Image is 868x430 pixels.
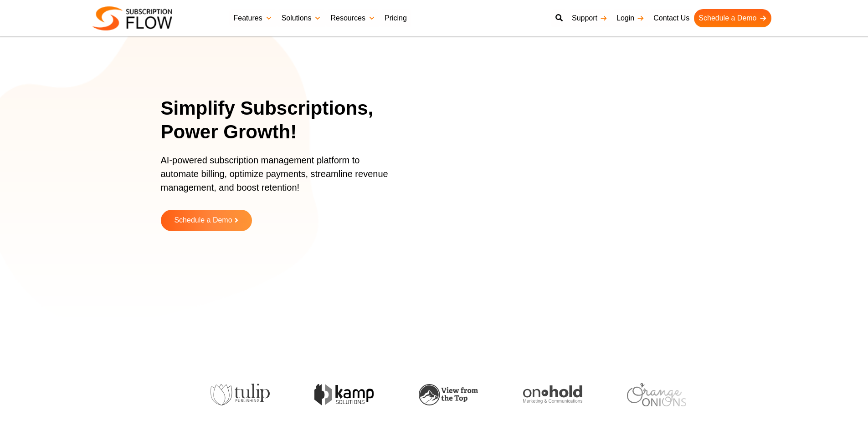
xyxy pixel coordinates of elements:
h1: Simplify Subscriptions, Power Growth! [161,96,409,144]
img: kamp-solution [311,384,370,405]
a: Schedule a Demo [694,9,771,27]
a: Support [567,9,612,27]
img: tulip-publishing [207,384,266,405]
img: orange-onions [624,383,683,406]
img: view-from-the-top [415,384,474,405]
img: Subscriptionflow [92,6,172,30]
a: Login [612,9,649,27]
a: Solutions [277,9,326,27]
p: AI-powered subscription management platform to automate billing, optimize payments, streamline re... [161,153,398,203]
img: onhold-marketing [519,385,579,404]
a: Resources [326,9,380,27]
a: Schedule a Demo [161,210,252,231]
span: Schedule a Demo [174,217,232,224]
a: Features [229,9,277,27]
a: Pricing [380,9,411,27]
a: Contact Us [649,9,694,27]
